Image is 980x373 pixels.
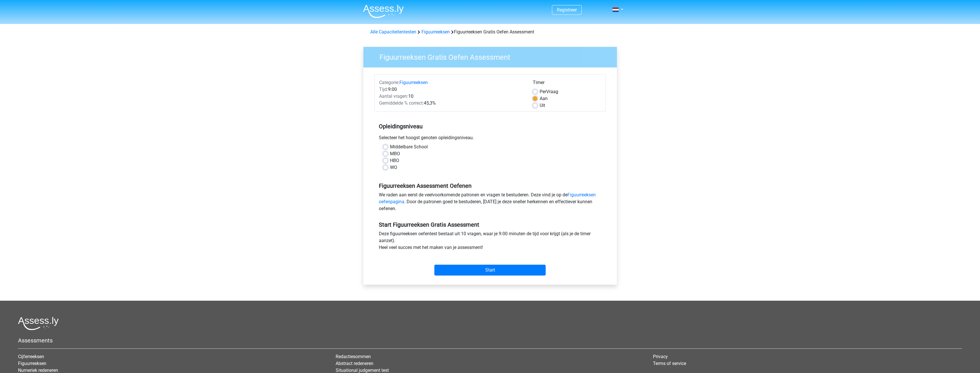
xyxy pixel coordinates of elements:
a: Privacy [653,354,668,359]
div: 10 [375,93,528,100]
a: Figuurreeksen [421,29,450,35]
div: Selecteer het hoogst genoten opleidingsniveau. [375,134,606,143]
h5: Opleidingsniveau [379,121,601,132]
label: Uit [540,102,545,109]
label: WO [390,164,397,171]
a: Abstract redeneren [336,361,373,366]
div: We raden aan eerst de veelvoorkomende patronen en vragen te bestuderen. Deze vind je op de . Door... [375,192,606,214]
label: Middelbare School [390,143,428,150]
div: 45,3% [375,100,528,107]
span: Gemiddelde % correct: [379,100,424,106]
h5: Start Figuurreeksen Gratis Assessment [379,221,601,228]
input: Start [434,265,546,276]
h5: Assessments [18,337,962,344]
a: Cijferreeksen [18,354,44,359]
a: Redactiesommen [336,354,371,359]
span: Per [540,89,546,94]
div: 9:00 [375,86,528,93]
div: Timer [533,79,601,88]
a: Figuurreeksen [18,361,46,366]
h5: Figuurreeksen Assessment Oefenen [379,182,601,189]
span: Categorie: [379,80,399,85]
label: Aan [540,95,548,102]
span: Aantal vragen: [379,93,408,99]
img: Assessly logo [18,317,59,330]
span: Tijd: [379,87,388,92]
a: Registreer [557,7,577,13]
div: Deze figuurreeksen oefentest bestaat uit 10 vragen, waar je 9:00 minuten de tijd voor krijgt (als... [375,230,606,253]
h3: Figuurreeksen Gratis Oefen Assessment [373,51,613,62]
label: MBO [390,150,400,157]
img: Assessly [363,5,404,18]
a: Terms of service [653,361,686,366]
label: Vraag [540,88,558,95]
a: Alle Capaciteitentesten [370,29,416,35]
a: Figuurreeksen [399,80,428,85]
a: Situational judgement test [336,368,389,373]
label: HBO [390,157,399,164]
div: Figuurreeksen Gratis Oefen Assessment [368,29,612,35]
a: Numeriek redeneren [18,368,58,373]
